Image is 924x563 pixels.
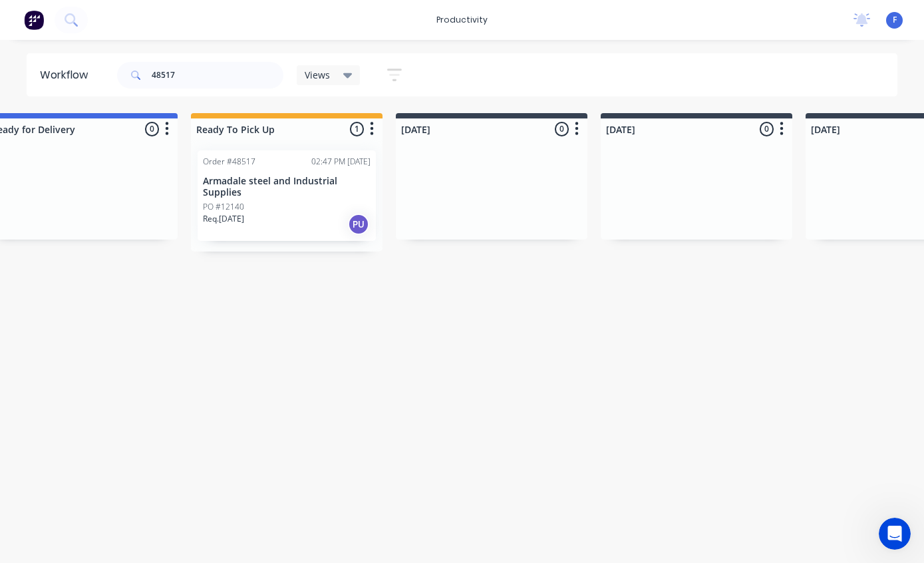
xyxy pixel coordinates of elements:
p: Req. [DATE] [203,213,244,225]
input: Search for orders... [152,62,283,89]
p: Armadale steel and Industrial Supplies [203,176,371,198]
div: 02:47 PM [DATE] [311,156,371,168]
div: Order #4851702:47 PM [DATE]Armadale steel and Industrial SuppliesPO #12140Req.[DATE]PU [198,150,376,241]
div: productivity [430,10,494,30]
p: PO #12140 [203,201,244,213]
div: Workflow [40,67,94,83]
img: Factory [24,10,44,30]
div: Order #48517 [203,156,255,168]
span: Views [305,68,330,82]
span: F [893,14,897,26]
iframe: Intercom live chat [879,518,911,550]
div: PU [348,214,369,235]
